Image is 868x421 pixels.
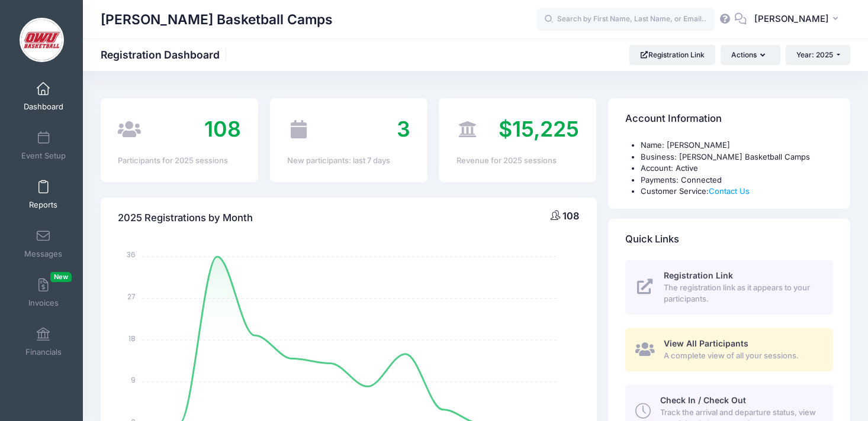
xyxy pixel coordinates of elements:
[24,102,63,112] span: Dashboard
[204,116,241,142] span: 108
[499,116,579,142] span: $15,225
[641,186,833,197] li: Customer Service:
[397,116,410,142] span: 3
[664,270,733,280] span: Registration Link
[15,321,72,362] a: Financials
[129,333,136,343] tspan: 18
[786,45,850,65] button: Year: 2025
[287,155,410,167] div: New participants: last 7 days
[127,250,136,260] tspan: 36
[641,174,833,186] li: Payments: Connected
[641,151,833,163] li: Business: [PERSON_NAME] Basketball Camps
[50,272,72,282] span: New
[641,163,833,174] li: Account: Active
[118,201,253,235] h4: 2025 Registrations by Month
[796,50,833,59] span: Year: 2025
[625,222,679,256] h4: Quick Links
[29,200,57,210] span: Reports
[537,8,715,31] input: Search by First Name, Last Name, or Email...
[15,125,72,166] a: Event Setup
[664,338,748,348] span: View All Participants
[664,350,819,362] span: A complete view of all your sessions.
[625,102,722,136] h4: Account Information
[629,45,715,65] a: Registration Link
[101,48,230,61] h1: Registration Dashboard
[641,140,833,151] li: Name: [PERSON_NAME]
[721,45,780,65] button: Actions
[709,186,750,196] a: Contact Us
[15,174,72,215] a: Reports
[747,6,850,33] button: [PERSON_NAME]
[128,292,136,302] tspan: 27
[660,395,746,405] span: Check In / Check Out
[456,155,580,167] div: Revenue for 2025 sessions
[21,151,66,161] span: Event Setup
[625,260,833,315] a: Registration Link The registration link as it appears to your participants.
[101,6,333,33] h1: [PERSON_NAME] Basketball Camps
[25,347,62,357] span: Financials
[15,272,72,313] a: InvoicesNew
[118,155,241,167] div: Participants for 2025 sessions
[625,328,833,371] a: View All Participants A complete view of all your sessions.
[562,210,579,222] span: 108
[20,18,64,62] img: David Vogel Basketball Camps
[664,282,819,305] span: The registration link as it appears to your participants.
[754,12,829,25] span: [PERSON_NAME]
[28,298,59,308] span: Invoices
[15,223,72,264] a: Messages
[15,76,72,117] a: Dashboard
[131,375,136,385] tspan: 9
[24,249,62,259] span: Messages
